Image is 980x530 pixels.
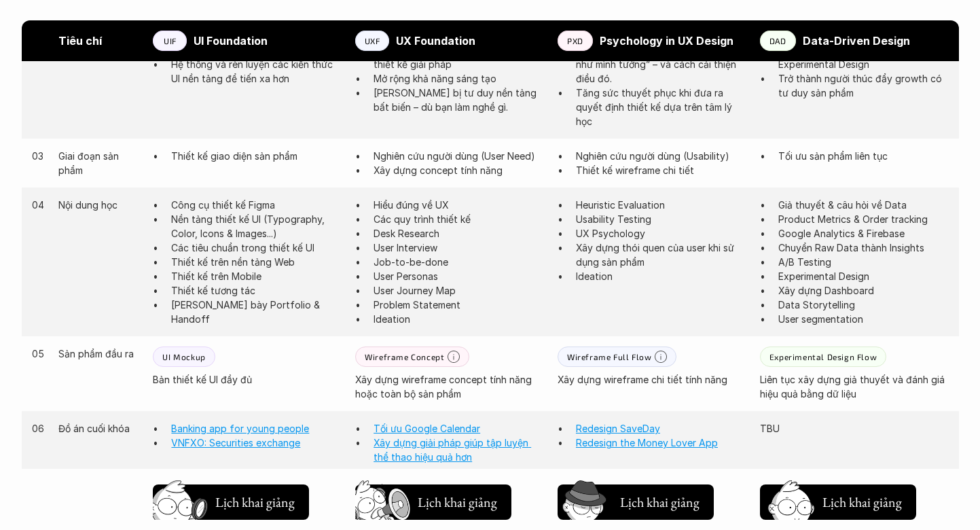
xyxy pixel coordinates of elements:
p: Thiết kế trên Mobile [171,269,342,283]
p: 03 [32,149,46,163]
button: Lịch khai giảng [153,484,309,520]
strong: Tiêu chí [58,34,102,48]
h5: Lịch khai giảng [619,493,700,512]
p: Các quy trình thiết kế [374,212,544,226]
a: Lịch khai giảng [760,479,916,520]
p: DAD [769,36,786,46]
p: Usability Testing [576,212,746,226]
a: Lịch khai giảng [355,479,511,520]
button: Lịch khai giảng [558,484,714,520]
p: UX Psychology [576,226,746,241]
p: Hiểu đúng về UX [374,198,544,212]
p: Heuristic Evaluation [576,198,746,212]
p: User Journey Map [374,283,544,298]
strong: Data-Driven Design [803,34,910,48]
p: 06 [32,421,46,436]
p: Xây dựng Dashboard [778,283,949,298]
p: Ideation [374,312,544,326]
p: Job-to-be-done [374,255,544,269]
a: Banking app for young people [171,423,309,434]
p: Trở thành người thúc đẩy growth có tư duy sản phẩm [778,71,949,100]
p: Product Metrics & Order tracking [778,212,949,226]
h5: Lịch khai giảng [821,493,903,512]
p: Experimental Design Flow [769,352,877,361]
p: Sản phẩm đầu ra [58,347,139,361]
a: Xây dựng giải pháp giúp tập luyện thể thao hiệu quả hơn [374,437,531,463]
strong: UX Foundation [396,34,475,48]
button: Lịch khai giảng [355,484,511,520]
p: Xây dựng thói quen của user khi sử dụng sản phẩm [576,241,746,269]
p: Bản thiết kế UI đầy đủ [153,372,342,387]
p: Thiết kế trên nền tảng Web [171,255,342,269]
p: Wireframe Concept [365,352,444,361]
a: Tối ưu Google Calendar [374,423,480,434]
p: Nghiên cứu người dùng (Usability) [576,149,746,163]
p: Google Analytics & Firebase [778,226,949,241]
p: Xây dựng wireframe concept tính năng hoặc toàn bộ sản phẩm [355,372,544,401]
p: UIF [164,36,177,46]
p: [PERSON_NAME] bị tư duy nền tảng bất biến – dù bạn làm nghề gì. [374,86,544,114]
p: Wireframe Full Flow [567,352,651,361]
strong: Psychology in UX Design [600,34,733,48]
p: Xây dựng concept tính năng [374,163,544,177]
a: Lịch khai giảng [558,479,714,520]
p: Tăng sức thuyết phục khi đưa ra quyết định thiết kế dựa trên tâm lý học [576,86,746,128]
p: Mở rộng khả năng sáng tạo [374,71,544,86]
a: VNFXO: Securities exchange [171,437,300,448]
p: Tối ưu sản phẩm liên tục [778,149,949,163]
p: Hệ thống và rèn luyện các kiến thức UI nền tảng để tiến xa hơn [171,57,342,86]
a: Lịch khai giảng [153,479,309,520]
p: 05 [32,347,46,361]
p: A/B Testing [778,255,949,269]
a: Redesign SaveDay [576,423,660,434]
p: Desk Research [374,226,544,241]
p: TBU [760,421,949,436]
p: Data Storytelling [778,298,949,312]
p: Nghiên cứu người dùng (User Need) [374,149,544,163]
h5: Lịch khai giảng [416,493,498,512]
p: User Personas [374,269,544,283]
p: Công cụ thiết kế Figma [171,198,342,212]
p: User Interview [374,241,544,255]
button: Lịch khai giảng [760,484,916,520]
p: Ideation [576,269,746,283]
p: 04 [32,198,46,212]
p: UI Mockup [162,352,205,361]
p: Giai đoạn sản phẩm [58,149,139,177]
p: Liên tục xây dựng giả thuyết và đánh giá hiệu quả bằng dữ liệu [760,372,949,401]
a: Redesign the Money Lover App [576,437,718,448]
p: Biết vì sao người dùng “không làm như mình tưởng” – và cách cải thiện điều đó. [576,43,746,86]
p: [PERSON_NAME] bày Portfolio & Handoff [171,298,342,326]
p: Thiết kế tương tác [171,283,342,298]
p: PXD [567,36,583,46]
p: Experimental Design [778,269,949,283]
p: Các tiêu chuẩn trong thiết kế UI [171,241,342,255]
p: Thiết kế wireframe chi tiết [576,163,746,177]
p: UXF [365,36,380,46]
p: Giả thuyết & câu hỏi về Data [778,198,949,212]
p: User segmentation [778,312,949,326]
p: Xây dựng wireframe chi tiết tính năng [558,372,746,387]
strong: UI Foundation [194,34,268,48]
p: Đồ án cuối khóa [58,421,139,436]
p: Problem Statement [374,298,544,312]
p: Nền tảng thiết kế UI (Typography, Color, Icons & Images...) [171,212,342,241]
p: Chuyển Raw Data thành Insights [778,241,949,255]
h5: Lịch khai giảng [214,493,295,512]
p: Thiết kế giao diện sản phẩm [171,149,342,163]
p: Nội dung học [58,198,139,212]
